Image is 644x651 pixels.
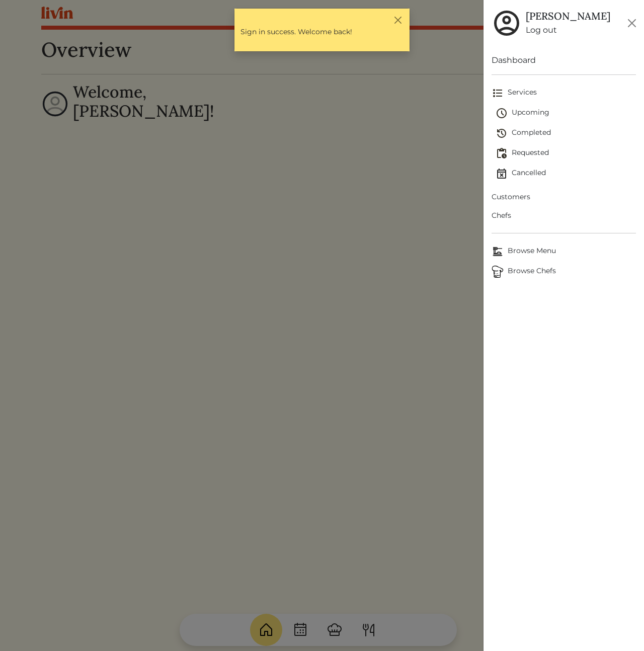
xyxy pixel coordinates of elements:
span: Requested [496,147,636,159]
span: Cancelled [496,168,636,180]
a: Services [492,83,636,103]
span: Browse Menu [492,246,636,258]
h5: [PERSON_NAME] [526,10,610,22]
a: Completed [496,123,636,143]
img: Browse Menu [492,246,504,258]
a: Dashboard [492,54,636,66]
a: ChefsBrowse Chefs [492,262,636,282]
img: history-2b446bceb7e0f53b931186bf4c1776ac458fe31ad3b688388ec82af02103cd45.svg [496,127,508,139]
img: Browse Chefs [492,266,504,278]
p: Sign in success. Welcome back! [240,27,404,37]
span: Chefs [492,210,636,221]
a: Chefs [492,206,636,225]
span: Upcoming [496,107,636,119]
img: format_list_bulleted-ebc7f0161ee23162107b508e562e81cd567eeab2455044221954b09d19068e74.svg [492,87,504,99]
a: Requested [496,143,636,164]
a: Upcoming [496,103,636,123]
span: Completed [496,127,636,139]
span: Browse Chefs [492,266,636,278]
a: Cancelled [496,164,636,184]
button: Close [624,15,640,31]
a: Browse MenuBrowse Menu [492,241,636,262]
img: event_cancelled-67e280bd0a9e072c26133efab016668ee6d7272ad66fa3c7eb58af48b074a3a4.svg [496,168,508,180]
span: Services [492,87,636,99]
img: pending_actions-fd19ce2ea80609cc4d7bbea353f93e2f363e46d0f816104e4e0650fdd7f915cf.svg [496,147,508,159]
span: Customers [492,192,636,202]
button: Close [393,15,404,25]
a: Log out [526,24,610,36]
a: Customers [492,188,636,206]
img: user_account-e6e16d2ec92f44fc35f99ef0dc9cddf60790bfa021a6ecb1c896eb5d2907b31c.svg [492,8,522,38]
img: schedule-fa401ccd6b27cf58db24c3bb5584b27dcd8bd24ae666a918e1c6b4ae8c451a22.svg [496,107,508,119]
